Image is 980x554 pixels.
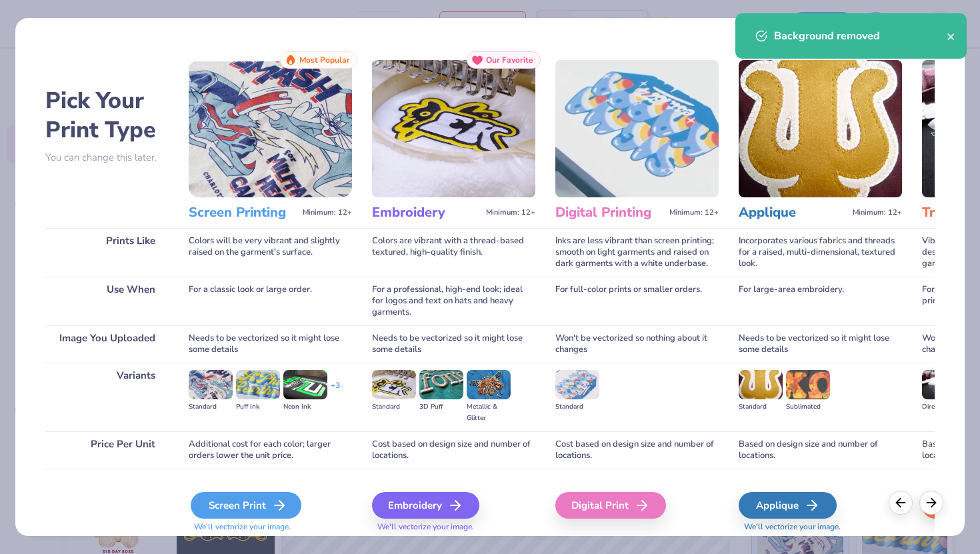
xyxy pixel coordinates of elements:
[283,401,327,413] div: Neon Ink
[45,228,169,277] div: Prints Like
[555,370,599,399] img: Standard
[419,370,463,399] img: 3D Puff
[189,204,297,221] h3: Screen Printing
[739,370,783,399] img: Standard
[739,492,837,519] div: Applique
[853,208,902,217] span: Minimum: 12+
[739,431,902,469] div: Based on design size and number of locations.
[331,380,340,403] div: + 3
[786,370,830,399] img: Sublimated
[372,325,535,363] div: Needs to be vectorized so it might lose some details
[191,492,301,519] div: Screen Print
[555,277,719,325] div: For full-color prints or smaller orders.
[739,325,902,363] div: Needs to be vectorized so it might lose some details
[739,401,783,413] div: Standard
[922,370,966,399] img: Direct-to-film
[372,521,535,533] span: We'll vectorize your image.
[739,204,847,221] h3: Applique
[189,228,352,277] div: Colors will be very vibrant and slightly raised on the garment's surface.
[283,370,327,399] img: Neon Ink
[739,60,902,197] img: Applique
[236,401,280,413] div: Puff Ink
[555,325,719,363] div: Won't be vectorized so nothing about it changes
[555,204,664,221] h3: Digital Printing
[189,60,352,197] img: Screen Printing
[555,431,719,469] div: Cost based on design size and number of locations.
[45,277,169,325] div: Use When
[786,401,830,413] div: Sublimated
[189,521,352,533] span: We'll vectorize your image.
[774,28,947,44] div: Background removed
[419,401,463,413] div: 3D Puff
[372,492,479,519] div: Embroidery
[189,325,352,363] div: Needs to be vectorized so it might lose some details
[45,152,169,163] p: You can change this later.
[45,325,169,363] div: Image You Uploaded
[669,208,719,217] span: Minimum: 12+
[372,204,481,221] h3: Embroidery
[555,228,719,277] div: Inks are less vibrant than screen printing; smooth on light garments and raised on dark garments ...
[45,86,169,145] h2: Pick Your Print Type
[739,228,902,277] div: Incorporates various fabrics and threads for a raised, multi-dimensional, textured look.
[739,521,902,533] span: We'll vectorize your image.
[486,208,535,217] span: Minimum: 12+
[303,208,352,217] span: Minimum: 12+
[372,228,535,277] div: Colors are vibrant with a thread-based textured, high-quality finish.
[555,401,599,413] div: Standard
[189,401,233,413] div: Standard
[299,55,350,65] span: Most Popular
[739,277,902,325] div: For large-area embroidery.
[372,277,535,325] div: For a professional, high-end look; ideal for logos and text on hats and heavy garments.
[467,401,511,424] div: Metallic & Glitter
[372,401,416,413] div: Standard
[922,401,966,413] div: Direct-to-film
[236,370,280,399] img: Puff Ink
[372,370,416,399] img: Standard
[189,431,352,469] div: Additional cost for each color; larger orders lower the unit price.
[467,370,511,399] img: Metallic & Glitter
[372,60,535,197] img: Embroidery
[555,492,666,519] div: Digital Print
[45,363,169,431] div: Variants
[45,431,169,469] div: Price Per Unit
[555,60,719,197] img: Digital Printing
[947,28,956,44] button: close
[486,55,533,65] span: Our Favorite
[189,277,352,325] div: For a classic look or large order.
[189,370,233,399] img: Standard
[372,431,535,469] div: Cost based on design size and number of locations.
